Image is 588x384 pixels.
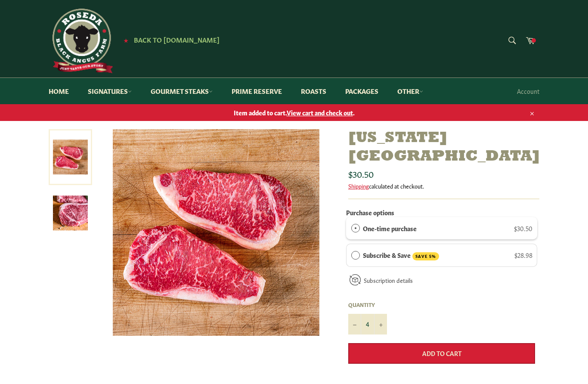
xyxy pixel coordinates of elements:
div: calculated at checkout. [348,182,539,190]
button: Add to Cart [348,343,535,364]
span: View cart and check out [287,108,353,117]
span: Item added to cart. . [40,108,548,117]
button: Increase item quantity by one [374,314,387,334]
span: $30.50 [348,167,374,180]
button: Reduce item quantity by one [348,314,361,334]
label: Quantity [348,301,387,308]
span: $28.98 [514,251,532,259]
a: Other [389,78,432,104]
span: Add to Cart [422,349,461,357]
a: Packages [337,78,387,104]
h1: [US_STATE][GEOGRAPHIC_DATA] [348,129,539,166]
span: $30.50 [514,224,532,232]
label: Subscribe & Save [363,250,439,260]
a: ★ Back to [DOMAIN_NAME] [119,37,220,43]
a: Roasts [292,78,335,104]
span: SAVE 5% [412,252,439,260]
a: Gourmet Steaks [142,78,221,104]
img: Roseda Beef [49,9,113,73]
div: One-time purchase [351,223,360,233]
a: Home [40,78,77,104]
a: Account [513,78,544,104]
a: Item added to cart.View cart and check out. [40,104,548,121]
label: One-time purchase [363,223,417,233]
label: Purchase options [346,208,394,217]
a: Prime Reserve [223,78,291,104]
a: Signatures [79,78,140,104]
span: Back to [DOMAIN_NAME] [134,35,220,44]
img: New York Strip [53,195,88,230]
span: ★ [124,37,128,43]
a: Shipping [348,182,369,190]
img: New York Strip [113,129,319,336]
div: Subscribe & Save [351,250,360,260]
